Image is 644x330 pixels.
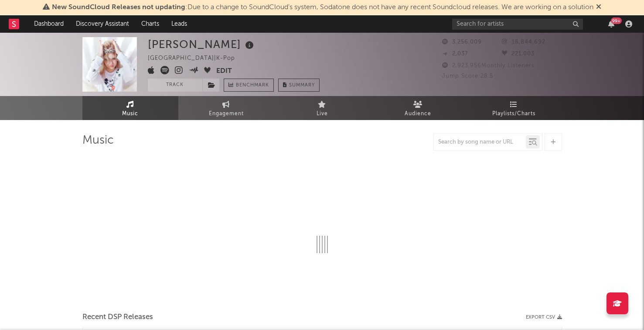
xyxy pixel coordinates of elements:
span: 18,844,692 [502,39,545,45]
a: Charts [135,15,165,33]
span: Playlists/Charts [492,109,535,119]
span: Audience [405,109,431,119]
button: Edit [216,66,232,77]
button: 99+ [608,21,614,27]
span: Recent DSP Releases [82,312,153,323]
a: Engagement [178,96,274,120]
a: Benchmark [224,79,274,92]
button: Track [148,79,202,92]
div: [PERSON_NAME] [148,37,256,52]
button: Summary [278,79,320,92]
div: 99 + [611,17,622,24]
input: Search for artists [452,19,583,30]
a: Music [82,96,178,120]
a: Dashboard [28,15,70,33]
span: 3,256,009 [442,39,482,45]
a: Playlists/Charts [466,96,562,120]
span: New SoundCloud Releases not updating [52,4,185,11]
span: 2,037 [442,51,468,57]
span: Benchmark [236,80,269,91]
span: Live [317,109,328,119]
span: : Due to a change to SoundCloud's system, Sodatone does not have any recent Soundcloud releases. ... [52,4,593,11]
button: Export CSV [526,315,562,320]
a: Leads [165,15,193,33]
input: Search by song name or URL [434,139,526,146]
span: Jump Score: 28.5 [442,73,493,79]
a: Live [274,96,370,120]
span: Dismiss [596,4,601,11]
div: [GEOGRAPHIC_DATA] | K-Pop [148,53,245,64]
a: Discovery Assistant [70,15,135,33]
span: Summary [289,83,315,88]
span: 2,923,956 Monthly Listeners [442,63,535,69]
span: Music [122,109,138,119]
span: Engagement [209,109,244,119]
span: 221,003 [502,51,535,57]
a: Audience [370,96,466,120]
